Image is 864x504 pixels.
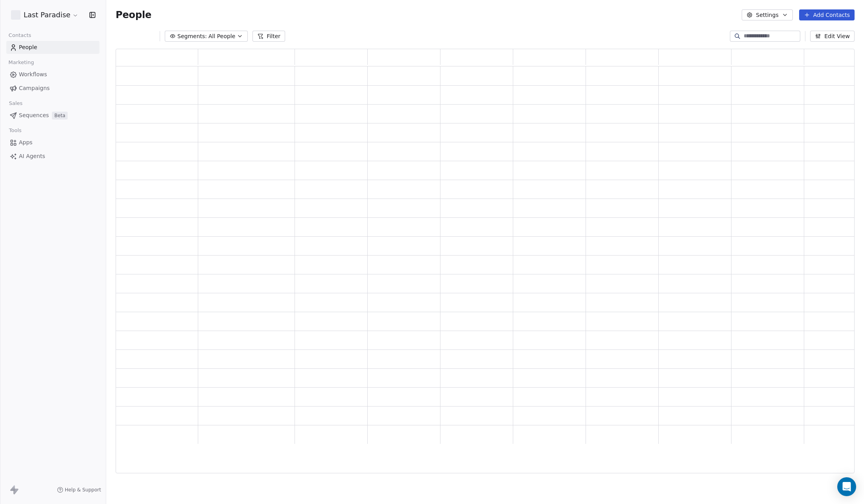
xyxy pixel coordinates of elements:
[5,29,35,41] span: Contacts
[837,477,856,496] div: Open Intercom Messenger
[65,487,101,493] span: Help & Support
[19,43,37,52] span: People
[19,152,45,160] span: AI Agents
[19,84,50,92] span: Campaigns
[177,32,207,40] span: Segments:
[19,70,47,79] span: Workflows
[116,9,151,21] span: People
[52,112,68,120] span: Beta
[24,10,70,20] span: Last Paradise
[6,150,99,163] a: AI Agents
[6,97,26,109] span: Sales
[6,136,99,149] a: Apps
[252,31,285,42] button: Filter
[6,125,25,136] span: Tools
[208,32,235,40] span: All People
[57,487,101,493] a: Help & Support
[6,68,99,81] a: Workflows
[742,9,792,20] button: Settings
[810,31,855,42] button: Edit View
[19,111,49,120] span: Sequences
[19,138,33,147] span: Apps
[6,109,99,122] a: SequencesBeta
[799,9,855,20] button: Add Contacts
[9,8,80,22] button: Last Paradise
[6,41,99,54] a: People
[6,82,99,95] a: Campaigns
[5,57,37,68] span: Marketing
